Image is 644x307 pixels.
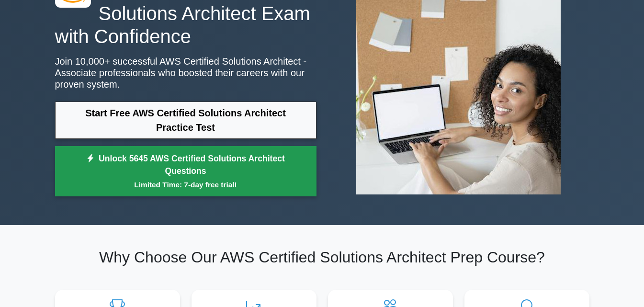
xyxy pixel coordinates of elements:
[55,146,316,197] a: Unlock 5645 AWS Certified Solutions Architect QuestionsLimited Time: 7-day free trial!
[55,56,316,90] p: Join 10,000+ successful AWS Certified Solutions Architect - Associate professionals who boosted t...
[55,102,316,139] a: Start Free AWS Certified Solutions Architect Practice Test
[67,179,305,190] small: Limited Time: 7-day free trial!
[55,248,589,266] h2: Why Choose Our AWS Certified Solutions Architect Prep Course?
